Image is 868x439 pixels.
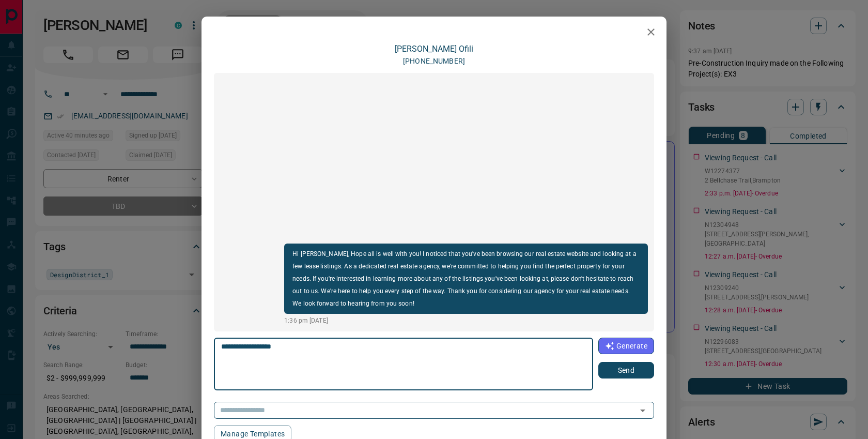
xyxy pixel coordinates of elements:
[284,316,648,325] p: 1:36 pm [DATE]
[395,44,473,54] a: [PERSON_NAME] Ofili
[403,56,465,67] p: [PHONE_NUMBER]
[292,248,640,310] p: Hi [PERSON_NAME], Hope all is well with you! I noticed that you've been browsing our real estate ...
[598,338,654,354] button: Generate
[636,403,650,418] button: Open
[598,362,654,379] button: Send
